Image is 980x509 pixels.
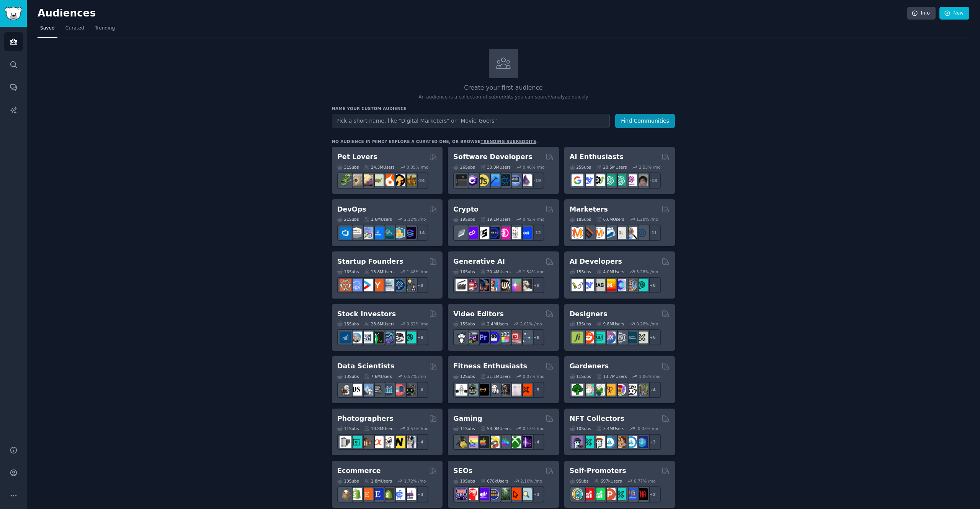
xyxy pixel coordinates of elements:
div: 9.8M Users [596,321,624,327]
div: 2.01 % /mo [520,321,542,327]
h2: Designers [570,309,608,319]
h2: Startup Founders [337,257,403,266]
img: streetphotography [350,436,362,448]
img: OpenAIDev [625,174,637,186]
a: Trending [92,22,118,38]
img: llmops [625,279,637,291]
div: 24.3M Users [364,164,394,170]
img: aws_cdk [393,227,405,239]
div: + 8 [645,277,661,293]
img: DigitalItems [636,436,648,448]
img: UrbanGardening [625,384,637,396]
div: 10 Sub s [337,478,359,484]
div: 6.6M Users [596,217,624,222]
div: 15 Sub s [570,269,591,274]
h2: Video Editors [453,309,504,319]
div: 2.12 % /mo [404,217,426,222]
div: 1.72 % /mo [404,478,426,484]
img: AskMarketing [593,227,605,239]
img: TwitchStreaming [520,436,532,448]
div: 1.48 % /mo [407,269,428,274]
div: 11 Sub s [453,426,475,431]
img: GoogleSearchConsole [509,488,521,500]
img: fitness30plus [498,384,510,396]
img: startup [361,279,373,291]
div: 26 Sub s [453,164,475,170]
img: AnalogCommunity [361,436,373,448]
div: 6.77 % /mo [634,478,656,484]
div: + 19 [528,172,544,189]
h2: DevOps [337,205,366,214]
img: platformengineering [382,227,394,239]
div: + 4 [528,434,544,450]
img: premiere [477,332,489,343]
img: iOSProgramming [488,174,500,186]
img: VideoEditors [488,332,500,343]
img: XboxGamers [509,436,521,448]
img: SEO_Digital_Marketing [456,488,467,500]
img: GoogleGeminiAI [572,174,583,186]
h2: Gardeners [570,361,609,371]
img: shopify [350,488,362,500]
img: elixir [520,174,532,186]
div: + 2 [645,486,661,502]
div: 3.4M Users [596,426,624,431]
img: defiblockchain [498,227,510,239]
img: data [404,384,416,396]
div: 0.46 % /mo [523,164,545,170]
div: + 14 [412,225,428,241]
span: Saved [40,25,55,32]
img: DreamBooth [520,279,532,291]
img: aivideo [456,279,467,291]
img: selfpromotion [593,488,605,500]
div: 0.85 % /mo [407,164,428,170]
img: TechSEO [466,488,478,500]
div: + 6 [412,382,428,398]
img: datasets [393,384,405,396]
img: csharp [466,174,478,186]
div: + 8 [412,329,428,345]
img: learnjavascript [477,174,489,186]
img: gopro [456,332,467,343]
img: EtsySellers [372,488,384,500]
img: Youtubevideo [509,332,521,343]
img: GYM [456,384,467,396]
div: 678k Users [480,478,508,484]
div: 0.28 % /mo [636,321,658,327]
img: indiehackers [382,279,394,291]
img: editors [466,332,478,343]
div: 12 Sub s [453,374,475,379]
img: dataengineering [372,384,384,396]
img: azuredevops [340,227,351,239]
div: 7.6M Users [364,374,392,379]
img: OpenSeaNFT [604,436,616,448]
a: Info [907,7,936,20]
h2: Generative AI [453,257,505,266]
h2: NFT Collectors [570,414,624,424]
div: 1.6M Users [364,217,392,222]
img: typography [572,332,583,343]
div: + 5 [528,382,544,398]
img: UI_Design [593,332,605,343]
div: 11 Sub s [570,374,591,379]
img: The_SEO [520,488,532,500]
img: WeddingPhotography [404,436,416,448]
img: NFTMarketplace [582,436,594,448]
img: turtle [372,174,384,186]
img: OpenSourceAI [614,279,626,291]
img: seogrowth [477,488,489,500]
img: analog [340,436,351,448]
img: sdforall [488,279,500,291]
img: analytics [382,384,394,396]
div: 1.54 % /mo [523,269,545,274]
img: finalcutpro [498,332,510,343]
h2: Create your first audience [332,83,675,93]
div: 697k Users [594,478,622,484]
div: 4.0M Users [596,269,624,274]
div: 19 Sub s [453,217,475,222]
h2: AI Developers [570,257,622,266]
div: 0.07 % /mo [523,374,545,379]
img: MachineLearning [340,384,351,396]
p: An audience is a collection of subreddits you can search/analyze quickly [332,94,675,101]
div: 19.1M Users [480,217,511,222]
